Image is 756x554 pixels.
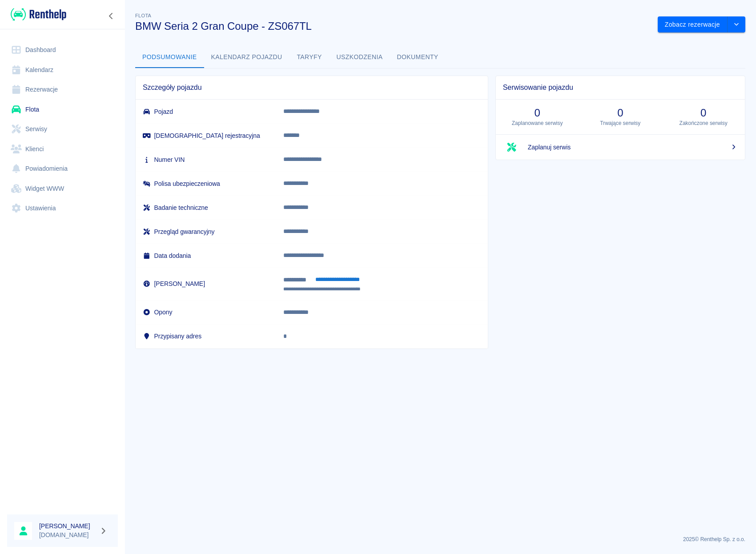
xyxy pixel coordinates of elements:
button: Zwiń nawigację [105,10,118,22]
button: Uszkodzenia [330,47,390,68]
a: 0Zaplanowane serwisy [496,100,579,134]
a: Flota [7,100,118,120]
p: [DOMAIN_NAME] [39,530,96,540]
span: Zaplanuj serwis [528,143,738,152]
span: Szczegóły pojazdu [143,83,481,92]
a: 0Zakończone serwisy [662,100,745,134]
button: drop-down [728,16,745,33]
button: Zobacz rezerwacje [658,16,728,33]
h3: 0 [669,107,738,119]
a: Zaplanuj serwis [496,135,745,160]
h6: [PERSON_NAME] [143,279,269,288]
h6: Opony [143,308,269,317]
h6: Badanie techniczne [143,203,269,212]
button: Dokumenty [390,47,446,68]
a: Kalendarz [7,60,118,80]
h3: 0 [586,107,655,119]
a: Powiadomienia [7,159,118,179]
p: Zakończone serwisy [669,119,738,127]
h6: Przegląd gwarancyjny [143,227,269,236]
a: Dashboard [7,40,118,60]
button: Taryfy [290,47,330,68]
img: Renthelp logo [11,7,66,22]
a: Ustawienia [7,198,118,218]
p: Zaplanowane serwisy [503,119,572,127]
h3: BMW Seria 2 Gran Coupe - ZS067TL [135,20,651,32]
a: Renthelp logo [7,7,66,22]
span: Flota [135,13,151,18]
h6: Polisa ubezpieczeniowa [143,179,269,188]
h6: Data dodania [143,251,269,260]
h6: [PERSON_NAME] [39,522,96,530]
h6: Numer VIN [143,155,269,164]
a: Widget WWW [7,179,118,199]
a: Klienci [7,139,118,159]
a: Rezerwacje [7,80,118,100]
a: 0Trwające serwisy [579,100,662,134]
a: Serwisy [7,119,118,139]
p: Trwające serwisy [586,119,655,127]
h6: Pojazd [143,107,269,116]
span: Serwisowanie pojazdu [503,83,738,92]
h6: [DEMOGRAPHIC_DATA] rejestracyjna [143,131,269,140]
p: 2025 © Renthelp Sp. z o.o. [135,535,745,543]
h6: Przypisany adres [143,332,269,341]
button: Podsumowanie [135,47,204,68]
button: Kalendarz pojazdu [204,47,290,68]
h3: 0 [503,107,572,119]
